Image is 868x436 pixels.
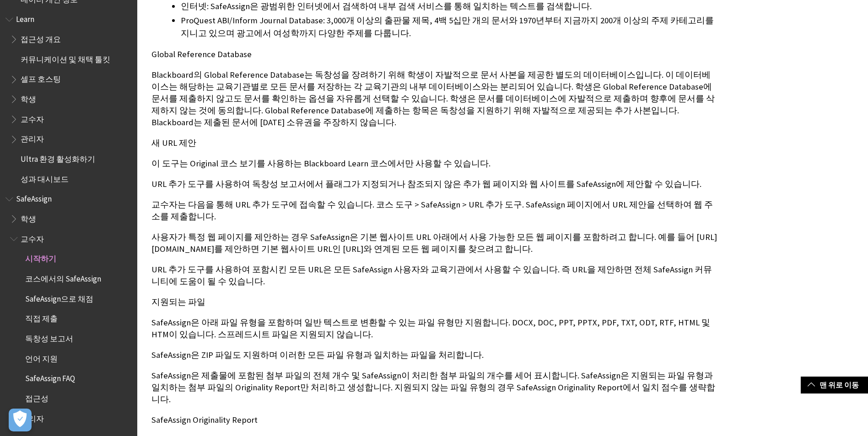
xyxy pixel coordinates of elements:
p: 사용자가 특정 웹 페이지를 제안하는 경우 SafeAssign은 기본 웹사이트 URL 아래에서 사용 가능한 모든 웹 페이지를 포함하려고 합니다. 예를 들어 [URL][DOMAI... [151,231,719,255]
span: 교수자 [21,231,44,244]
button: 개방형 기본 설정 [9,409,32,431]
span: 커뮤니케이션 및 채택 툴킷 [21,52,110,64]
span: 관리자 [21,132,44,144]
p: SafeAssign은 ZIP 파일도 지원하며 이러한 모든 파일 유형과 일치하는 파일을 처리합니다. [151,349,719,361]
li: ProQuest ABI/Inform Journal Database: 3,000개 이상의 출판물 제목, 4백 5십만 개의 문서와 1970년부터 지금까지 200개 이상의 주제 카... [181,14,719,40]
p: SafeAssign은 아래 파일 유형을 포함하며 일반 텍스트로 변환할 수 있는 파일 유형만 지원합니다. DOCX, DOC, PPT, PPTX, PDF, TXT, ODT, RT... [151,317,719,340]
a: 맨 위로 이동 [801,377,868,393]
span: 학생 [21,211,36,223]
p: SafeAssign은 제출물에 포함된 첨부 파일의 전체 개수 및 SafeAssign이 처리한 첨부 파일의 개수를 세어 표시합니다. SafeAssign은 지원되는 파일 유형과 ... [151,370,719,406]
nav: Book outline for Blackboard SafeAssign [5,191,132,426]
span: 시작하기 [25,251,56,264]
span: 셀프 호스팅 [21,72,61,84]
p: 교수자는 다음을 통해 URL 추가 도구에 접속할 수 있습니다. 코스 도구 > SafeAssign > URL 추가 도구. SafeAssign 페이지에서 URL 제안을 선택하여 ... [151,199,719,223]
span: 성과 대시보드 [21,171,69,184]
p: 지원되는 파일 [151,296,719,308]
span: SafeAssign FAQ [25,371,75,383]
span: 학생 [21,91,36,104]
span: SafeAssign [16,191,52,204]
span: 관리자 [21,411,44,423]
span: 독창성 보고서 [25,331,73,343]
p: URL 추가 도구를 사용하여 포함시킨 모든 URL은 모든 SafeAssign 사용자와 교육기관에서 사용할 수 있습니다. 즉 URL을 제안하면 전체 SafeAssign 커뮤니티... [151,264,719,287]
span: 교수자 [21,112,44,124]
p: Global Reference Database [151,48,719,60]
span: 코스에서의 SafeAssign [25,271,101,283]
span: 언어 지원 [25,351,58,363]
p: SafeAssign Originality Report [151,414,719,426]
span: 접근성 개요 [21,32,61,44]
span: Ultra 환경 활성화하기 [21,151,95,164]
span: 직접 제출 [25,311,58,324]
p: 이 도구는 Original 코스 보기를 사용하는 Blackboard Learn 코스에서만 사용할 수 있습니다. [151,158,719,170]
span: Learn [16,12,34,24]
p: 새 URL 제안 [151,137,719,149]
p: Blackboard의 Global Reference Database는 독창성을 장려하기 위해 학생이 자발적으로 문서 사본을 제공한 별도의 데이터베이스입니다. 이 데이터베이스는... [151,69,719,129]
span: 접근성 [25,391,49,403]
span: SafeAssign으로 채점 [25,291,93,303]
p: URL 추가 도구를 사용하여 독창성 보고서에서 플래그가 지정되거나 참조되지 않은 추가 웹 페이지와 웹 사이트를 SafeAssign에 제안할 수 있습니다. [151,178,719,190]
nav: Book outline for Blackboard Learn Help [5,12,132,187]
